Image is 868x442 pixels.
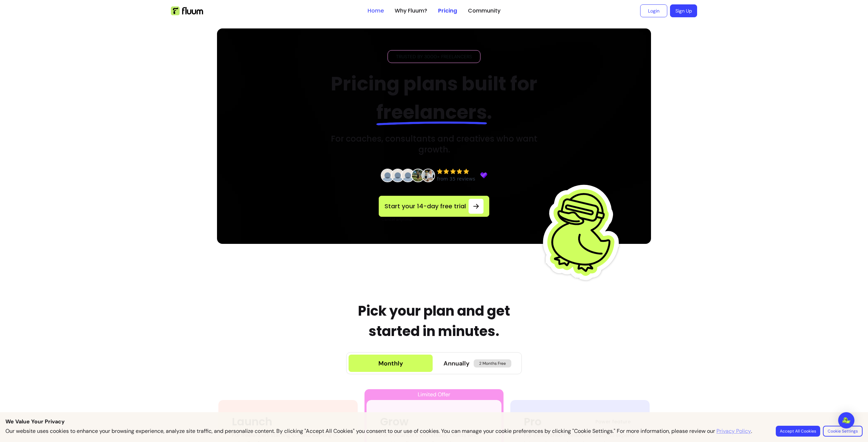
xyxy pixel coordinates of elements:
img: Fluum Logo [171,6,203,15]
button: Cookie Settings [823,426,863,437]
div: Monthly [378,359,403,368]
a: Privacy Policy [716,427,751,435]
span: Annually [443,359,470,368]
a: Sign Up [670,4,697,17]
a: Login [640,4,667,17]
a: Pricing [438,7,457,15]
a: Community [468,7,500,15]
div: Limited Offer [367,389,502,400]
a: Home [368,7,384,15]
p: Cancel anytime [381,217,489,222]
a: Start your 14-day free trial [379,196,489,217]
p: Our website uses cookies to enhance your browsing experience, analyze site traffic, and personali... [5,427,752,435]
img: Fluum Duck sticker [541,173,626,291]
p: We Value Your Privacy [5,418,863,426]
span: Start your 14-day free trial [384,202,466,211]
span: Trusted by 3000+ freelancers [393,53,475,60]
div: Open Intercom Messenger [838,412,854,428]
span: freelancers [376,99,487,126]
h2: Pricing plans built for . [319,70,549,127]
button: Accept All Cookies [776,426,820,437]
a: Why Fluum? [395,7,427,15]
span: 2 Months Free [474,359,511,367]
h1: Pick your plan and get started in minutes. [339,301,529,341]
h3: For coaches, consultants and creatives who want growth. [319,133,549,155]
